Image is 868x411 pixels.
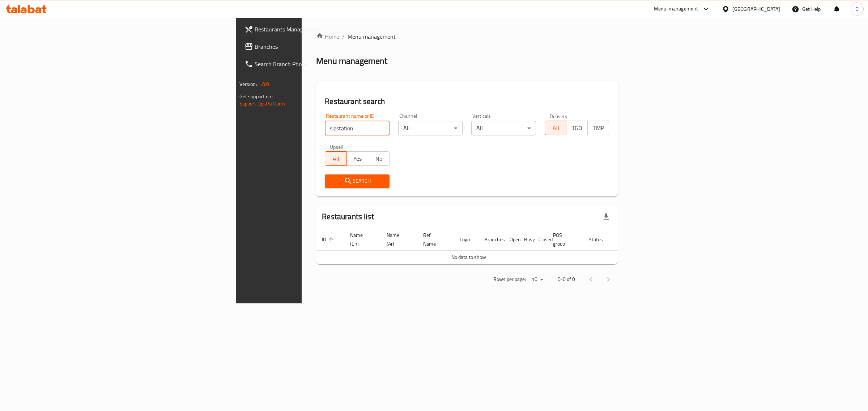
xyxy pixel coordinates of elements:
a: Search Branch Phone [239,55,381,73]
button: All [325,151,346,166]
label: Upsell [330,144,343,149]
span: Status [589,235,612,244]
span: Yes [350,153,365,164]
span: All [548,123,563,133]
th: Branches [478,229,504,251]
span: D [855,5,859,13]
button: Yes [346,151,368,166]
h2: Restaurants list [322,211,374,222]
button: Search [325,174,390,188]
div: All [471,121,536,135]
div: Rows per page: [529,274,546,285]
a: Restaurants Management [239,21,381,38]
span: Name (En) [350,231,372,248]
nav: breadcrumb [316,32,618,41]
a: Support.OpsPlatform [239,99,285,108]
button: All [545,121,566,135]
span: Search [331,177,384,186]
button: No [368,151,390,166]
th: Closed [533,229,547,251]
span: 1.0.0 [258,79,269,89]
button: TMP [587,121,609,135]
th: Open [504,229,518,251]
span: Restaurants Management [255,25,375,34]
th: Busy [518,229,533,251]
label: Delivery [550,113,568,118]
p: 0-0 of 0 [558,275,575,284]
table: enhanced table [316,229,646,264]
span: No data to show [451,252,486,262]
span: Name (Ar) [387,231,409,248]
span: POS group [553,231,574,248]
a: Branches [239,38,381,55]
th: Logo [454,229,478,251]
input: Search for restaurant name or ID.. [325,121,390,135]
span: Get support on: [239,92,273,101]
span: No [371,153,387,164]
span: TMP [591,123,606,133]
span: Branches [255,42,375,51]
h2: Restaurant search [325,96,609,107]
span: All [328,153,344,164]
span: Version: [239,79,257,89]
span: ID [322,235,336,244]
div: All [398,121,463,135]
span: TGO [569,123,585,133]
div: [GEOGRAPHIC_DATA] [732,5,780,13]
p: Rows per page: [493,275,526,284]
button: TGO [566,121,588,135]
span: Search Branch Phone [255,60,375,68]
span: Ref. Name [423,231,445,248]
div: Export file [597,208,615,225]
div: Menu-management [654,5,698,13]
